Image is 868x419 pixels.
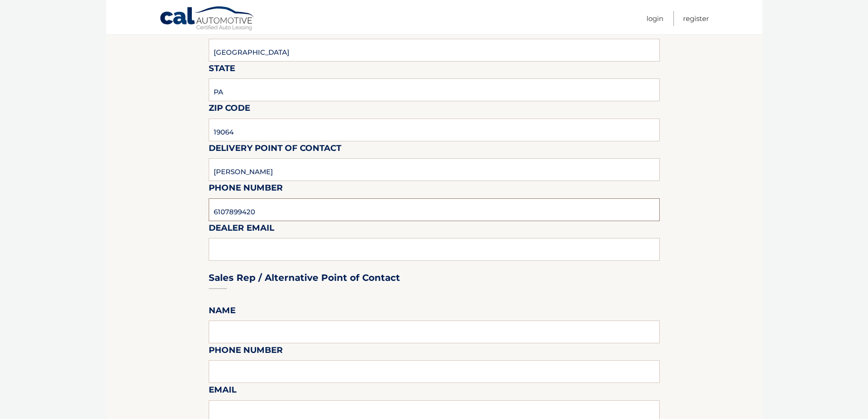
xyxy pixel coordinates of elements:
h3: Sales Rep / Alternative Point of Contact [209,272,400,284]
label: State [209,62,235,78]
label: Name [209,304,236,321]
a: Login [647,11,663,26]
label: Phone Number [209,343,283,360]
label: Email [209,383,236,400]
label: Zip Code [209,101,250,118]
label: Delivery Point of Contact [209,141,341,158]
label: Phone Number [209,181,283,198]
label: Dealer Email [209,221,274,238]
a: Register [683,11,709,26]
a: Cal Automotive [159,6,255,32]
